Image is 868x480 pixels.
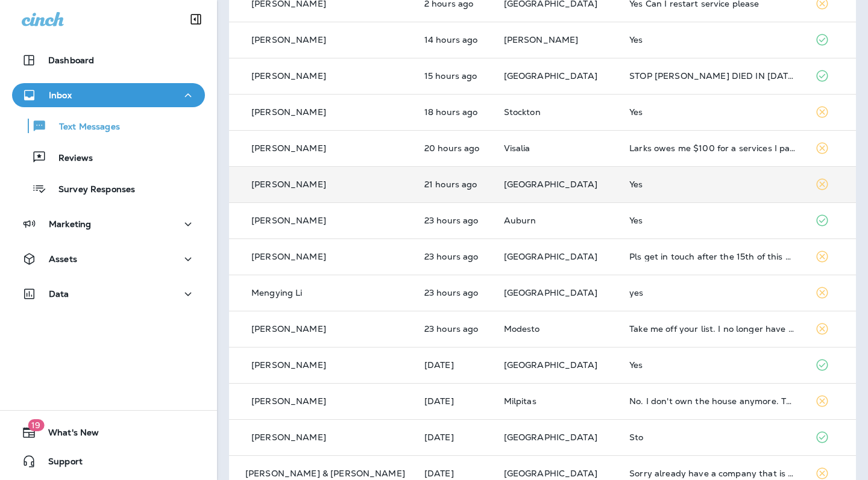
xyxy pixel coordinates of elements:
[251,143,326,153] p: [PERSON_NAME]
[48,55,94,65] p: Dashboard
[424,143,485,153] p: Sep 3, 2025 12:42 PM
[251,360,326,370] p: [PERSON_NAME]
[424,71,485,81] p: Sep 3, 2025 05:50 PM
[424,288,485,298] p: Sep 3, 2025 10:05 AM
[12,449,205,473] button: Support
[251,432,326,442] p: [PERSON_NAME]
[504,287,597,298] span: [GEOGRAPHIC_DATA]
[629,324,796,334] div: Take me off your list. I no longer have the house
[12,176,205,201] button: Survey Responses
[424,360,485,370] p: Sep 3, 2025 01:10 AM
[629,469,796,478] div: Sorry already have a company that is actually not spraying while my dogs are out
[424,324,485,334] p: Sep 3, 2025 10:05 AM
[629,107,796,117] div: Yes
[629,288,796,298] div: yes
[504,360,597,370] span: [GEOGRAPHIC_DATA]
[12,83,205,107] button: Inbox
[424,469,485,478] p: Sep 2, 2025 10:10 AM
[251,71,326,81] p: [PERSON_NAME]
[36,457,83,471] span: Support
[504,70,597,81] span: [GEOGRAPHIC_DATA]
[46,184,135,196] p: Survey Responses
[251,179,326,189] p: [PERSON_NAME]
[47,122,120,133] p: Text Messages
[629,252,796,261] div: Pls get in touch after the 15th of this month
[424,252,485,261] p: Sep 3, 2025 10:07 AM
[629,71,796,81] div: STOP ROBERT DIED IN 2023.
[12,48,205,72] button: Dashboard
[504,179,597,190] span: [GEOGRAPHIC_DATA]
[504,251,597,262] span: [GEOGRAPHIC_DATA]
[504,468,597,479] span: [GEOGRAPHIC_DATA]
[12,420,205,444] button: 19What's New
[504,432,597,443] span: [GEOGRAPHIC_DATA]
[251,216,326,225] p: [PERSON_NAME]
[46,153,93,164] p: Reviews
[424,35,485,45] p: Sep 3, 2025 07:03 PM
[504,396,536,407] span: Milpitas
[49,219,91,229] p: Marketing
[424,107,485,117] p: Sep 3, 2025 02:33 PM
[504,34,579,45] span: [PERSON_NAME]
[424,179,485,189] p: Sep 3, 2025 12:07 PM
[12,212,205,236] button: Marketing
[629,360,796,370] div: Yes
[12,113,205,139] button: Text Messages
[251,288,303,298] p: Mengying Li
[629,179,796,189] div: Yes
[251,396,326,406] p: [PERSON_NAME]
[251,324,326,334] p: [PERSON_NAME]
[424,216,485,225] p: Sep 3, 2025 10:09 AM
[49,90,72,100] p: Inbox
[424,396,485,406] p: Sep 2, 2025 11:43 AM
[629,35,796,45] div: Yes
[12,145,205,170] button: Reviews
[629,216,796,225] div: Yes
[504,323,540,334] span: Modesto
[36,428,99,442] span: What's New
[504,107,541,117] span: Stockton
[12,282,205,306] button: Data
[629,432,796,442] div: Sto
[424,432,485,442] p: Sep 2, 2025 10:24 AM
[12,247,205,271] button: Assets
[245,469,405,478] p: [PERSON_NAME] & [PERSON_NAME]
[504,215,536,226] span: Auburn
[251,35,326,45] p: [PERSON_NAME]
[49,254,77,264] p: Assets
[251,107,326,117] p: [PERSON_NAME]
[251,252,326,261] p: [PERSON_NAME]
[49,289,69,299] p: Data
[179,7,213,31] button: Collapse Sidebar
[28,419,44,431] span: 19
[504,143,530,154] span: Visalia
[629,143,796,153] div: Larks owes me $100 for a services I paid for and not given
[629,396,796,406] div: No. I don't own the house anymore. Thank you. Stop 🛑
